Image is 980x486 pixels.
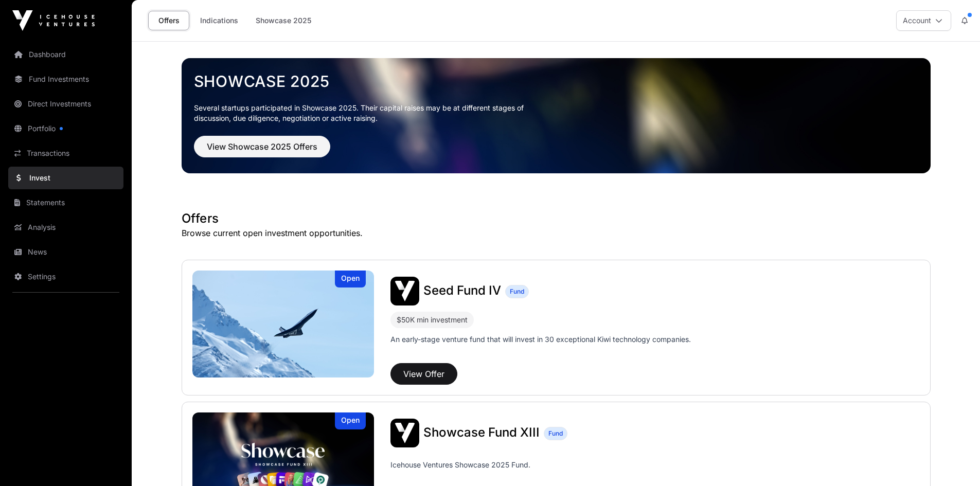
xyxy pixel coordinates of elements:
a: Showcase Fund XIII [423,426,540,440]
a: View Showcase 2025 Offers [194,146,330,156]
span: Fund [548,429,563,438]
div: Open [335,271,366,287]
div: $50K min investment [390,312,474,328]
iframe: Chat Widget [929,437,980,486]
a: Invest [8,167,123,189]
span: Showcase Fund XIII [423,425,540,440]
div: $50K min investment [397,314,468,326]
button: Account [896,10,951,31]
a: News [8,241,123,263]
span: Seed Fund IV [423,283,501,298]
a: Showcase 2025 [249,11,318,30]
a: Transactions [8,142,123,165]
img: Seed Fund IV [192,271,375,377]
img: Seed Fund IV [390,277,419,305]
a: Statements [8,191,123,214]
img: Icehouse Ventures Logo [12,10,95,31]
p: Several startups participated in Showcase 2025. Their capital raises may be at different stages o... [194,103,540,123]
img: Showcase 2025 [182,58,931,173]
img: Showcase Fund XIII [390,419,419,447]
a: Settings [8,265,123,288]
p: An early-stage venture fund that will invest in 30 exceptional Kiwi technology companies. [390,334,691,345]
div: Open [335,412,366,429]
a: Dashboard [8,43,123,66]
h1: Offers [182,210,931,227]
button: View Showcase 2025 Offers [194,136,330,157]
p: Browse current open investment opportunities. [182,227,931,239]
span: Fund [510,287,524,296]
button: View Offer [390,363,457,385]
a: Direct Investments [8,93,123,115]
a: Showcase 2025 [194,72,918,91]
a: Seed Fund IVOpen [192,271,375,377]
a: Portfolio [8,117,123,140]
a: Analysis [8,216,123,239]
a: Fund Investments [8,68,123,91]
a: Seed Fund IV [423,284,501,298]
p: Icehouse Ventures Showcase 2025 Fund. [390,460,530,470]
span: View Showcase 2025 Offers [207,140,317,153]
a: Indications [193,11,245,30]
a: Offers [148,11,189,30]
